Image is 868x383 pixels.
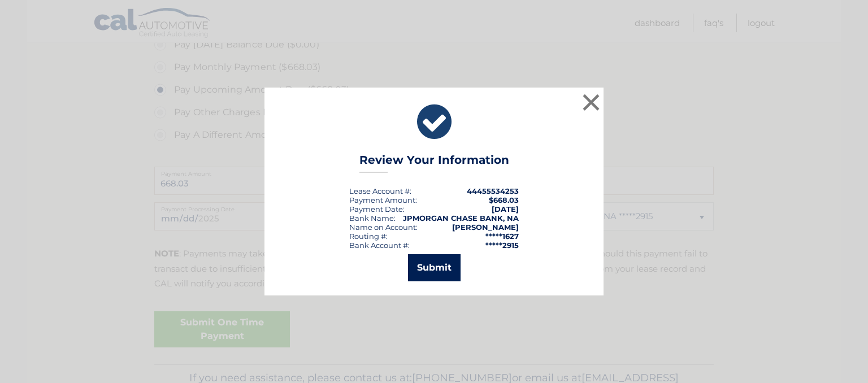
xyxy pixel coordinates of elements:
[403,214,519,223] strong: JPMORGAN CHASE BANK, NA
[489,195,519,204] span: $668.03
[349,204,405,214] div: :
[408,254,461,281] button: Submit
[359,153,509,173] h3: Review Your Information
[349,232,388,241] div: Routing #:
[349,214,396,223] div: Bank Name:
[349,186,411,195] div: Lease Account #:
[492,204,519,214] span: [DATE]
[580,91,602,114] button: ×
[452,223,519,232] strong: [PERSON_NAME]
[467,186,519,195] strong: 44455534253
[349,195,417,204] div: Payment Amount:
[349,241,410,250] div: Bank Account #:
[349,223,418,232] div: Name on Account:
[349,204,403,214] span: Payment Date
